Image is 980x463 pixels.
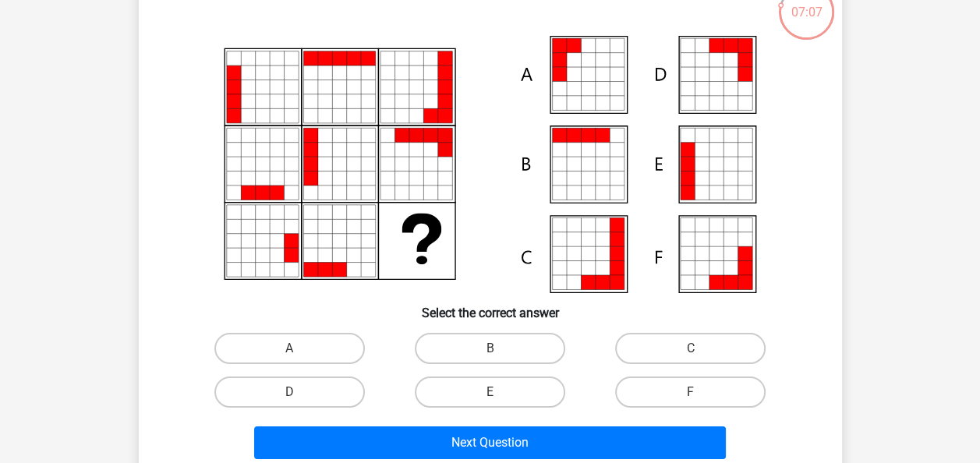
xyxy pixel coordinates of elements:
[615,333,766,364] label: C
[254,426,726,459] button: Next Question
[164,293,817,320] h6: Select the correct answer
[214,376,365,408] label: D
[214,333,365,364] label: A
[415,376,565,408] label: E
[415,333,565,364] label: B
[615,376,766,408] label: F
